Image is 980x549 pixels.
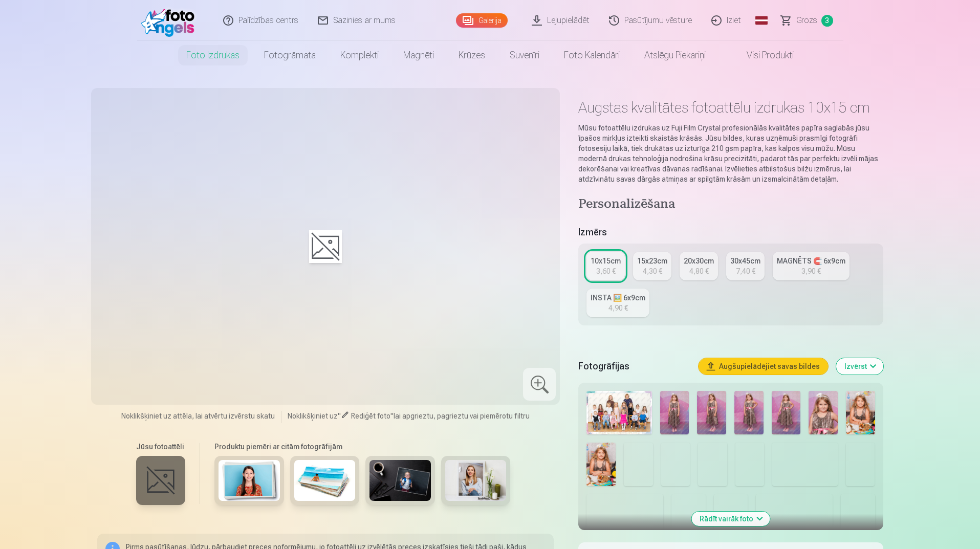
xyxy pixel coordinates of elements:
[136,442,185,452] h6: Jūsu fotoattēli
[633,252,671,280] a: 15x23cm4,30 €
[608,303,628,313] div: 4,90 €
[578,359,690,374] h5: Fotogrāfijas
[736,266,755,276] div: 7,40 €
[390,412,394,420] span: "
[801,266,821,276] div: 3,90 €
[456,13,508,28] a: Galerija
[210,442,514,452] h6: Produktu piemēri ar citām fotogrāfijām
[586,289,649,317] a: INSTA 🖼️ 6x9cm4,90 €
[578,225,883,239] h5: Izmērs
[586,252,625,280] a: 10x15cm3,60 €
[699,358,828,375] button: Augšupielādējiet savas bildes
[836,358,883,375] button: Izvērst
[596,266,616,276] div: 3,60 €
[632,41,718,70] a: Atslēgu piekariņi
[552,41,632,70] a: Foto kalendāri
[730,256,760,266] div: 30x45cm
[121,411,275,421] span: Noklikšķiniet uz attēla, lai atvērtu izvērstu skatu
[141,4,200,37] img: /fa1
[796,14,817,27] span: Grozs
[591,293,645,303] div: INSTA 🖼️ 6x9cm
[252,41,328,70] a: Fotogrāmata
[578,98,883,117] h1: Augstas kvalitātes fotoattēlu izdrukas 10x15 cm
[351,412,390,420] span: Rediģēt foto
[338,412,341,420] span: "
[446,41,497,70] a: Krūzes
[578,196,883,213] h4: Personalizēšana
[691,512,770,526] button: Rādīt vairāk foto
[718,41,806,70] a: Visi produkti
[394,412,530,420] span: lai apgrieztu, pagrieztu vai piemērotu filtru
[821,15,833,27] span: 3
[689,266,709,276] div: 4,80 €
[777,256,845,266] div: MAGNĒTS 🧲 6x9cm
[578,123,883,184] p: Mūsu fotoattēlu izdrukas uz Fuji Film Crystal profesionālās kvalitātes papīra saglabās jūsu īpašo...
[726,252,765,280] a: 30x45cm7,40 €
[773,252,850,280] a: MAGNĒTS 🧲 6x9cm3,90 €
[328,41,391,70] a: Komplekti
[391,41,446,70] a: Magnēti
[684,256,714,266] div: 20x30cm
[591,256,621,266] div: 10x15cm
[643,266,662,276] div: 4,30 €
[637,256,667,266] div: 15x23cm
[288,412,338,420] span: Noklikšķiniet uz
[174,41,252,70] a: Foto izdrukas
[497,41,552,70] a: Suvenīri
[680,252,718,280] a: 20x30cm4,80 €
